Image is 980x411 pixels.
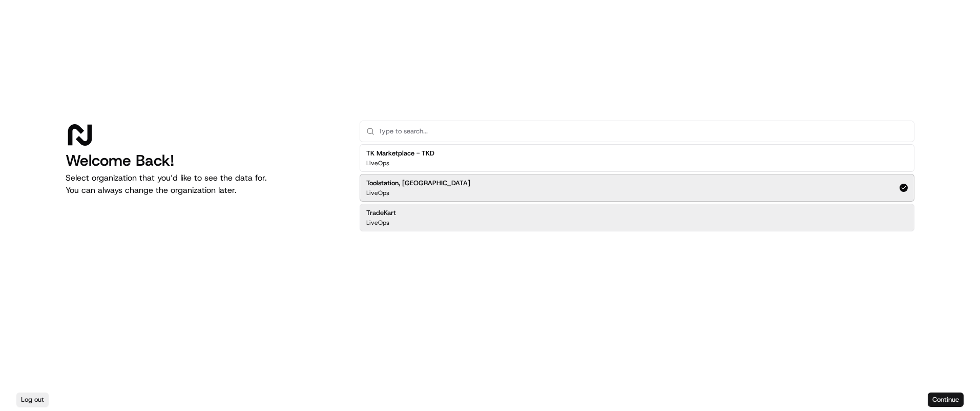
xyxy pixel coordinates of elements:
h2: TradeKart [366,208,396,218]
p: Select organization that you’d like to see the data for. You can always change the organization l... [66,172,343,197]
h2: Toolstation, [GEOGRAPHIC_DATA] [366,179,470,188]
button: Continue [928,393,964,407]
div: Suggestions [360,142,914,233]
button: Log out [16,393,49,407]
h2: TK Marketplace - TKD [366,149,434,158]
p: LiveOps [366,219,389,227]
p: LiveOps [366,189,389,197]
h1: Welcome Back! [66,151,343,170]
p: LiveOps [366,159,389,167]
input: Type to search... [379,121,908,142]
